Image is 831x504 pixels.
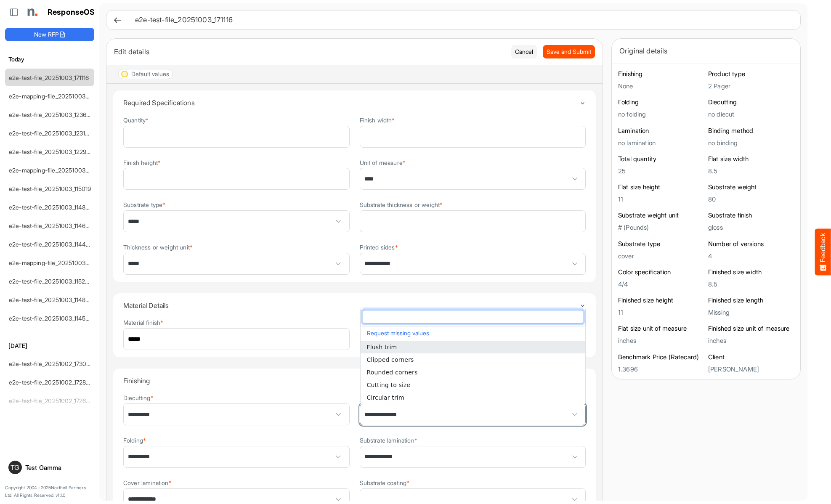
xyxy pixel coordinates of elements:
[360,117,395,123] label: Finish width
[360,244,398,250] label: Printed sides
[9,278,93,285] a: e2e-test-file_20251003_115234
[9,130,93,137] a: e2e-test-file_20251003_123146
[123,117,149,123] label: Quantity
[9,315,93,322] a: e2e-test-file_20251003_114502
[708,111,794,118] h5: no diecut
[618,224,704,231] h5: # (Pounds)
[708,296,794,305] h6: Finished size length
[9,74,89,81] a: e2e-test-file_20251003_171116
[708,240,794,248] h6: Number of versions
[708,309,794,316] h5: Missing
[9,93,107,100] a: e2e-mapping-file_20251003_124057
[123,369,586,393] summary: Toggle content
[9,241,93,248] a: e2e-test-file_20251003_114427
[708,252,794,260] h5: 4
[618,167,704,175] h5: 25
[708,139,794,146] h5: no binding
[9,148,94,155] a: e2e-test-file_20251003_122949
[618,281,704,288] h5: 4/4
[708,183,794,191] h6: Substrate weight
[618,324,704,333] h6: Flat size unit of measure
[23,4,40,21] img: Northell
[708,98,794,106] h6: Diecutting
[708,337,794,344] h5: inches
[9,360,93,367] a: e2e-test-file_20251002_173041
[11,464,19,471] span: TG
[618,111,704,118] h5: no folding
[618,252,704,260] h5: cover
[123,202,165,208] label: Substrate type
[9,185,91,192] a: e2e-test-file_20251003_115019
[123,90,586,115] summary: Toggle content
[5,484,94,499] p: Copyright 2004 - 2025 Northell Partners Ltd. All Rights Reserved. v 1.1.0
[708,155,794,163] h6: Flat size width
[708,224,794,231] h5: gloss
[618,127,704,135] h6: Lamination
[547,47,591,56] span: Save and Submit
[618,268,704,276] h6: Color specification
[618,337,704,344] h5: inches
[123,244,193,250] label: Thickness or weight unit
[360,395,388,401] label: Trimming
[367,356,414,363] span: Clipped corners
[360,437,417,443] label: Substrate lamination
[618,296,704,305] h6: Finished size height
[5,341,94,350] h6: [DATE]
[815,229,831,276] button: Feedback
[114,46,505,58] div: Edit details
[361,341,585,404] ul: popup
[123,319,164,326] label: Material finish
[9,259,107,266] a: e2e-mapping-file_20251003_105358
[708,127,794,135] h6: Binding method
[367,394,404,401] span: Circular trim
[365,328,581,339] button: Request missing values
[9,379,93,386] a: e2e-test-file_20251002_172858
[123,99,579,106] h4: Required Specifications
[618,82,704,90] h5: None
[9,204,93,211] a: e2e-test-file_20251003_114842
[708,281,794,288] h5: 8.5
[618,353,704,361] h6: Benchmark Price (Ratecard)
[48,8,95,17] h1: ResponseOS
[5,28,94,41] button: New RFP
[25,464,91,471] div: Test Gamma
[618,366,704,373] h5: 1.3696
[708,70,794,78] h6: Product type
[367,344,397,350] span: Flush trim
[367,369,418,376] span: Rounded corners
[708,196,794,203] h5: 80
[9,222,93,229] a: e2e-test-file_20251003_114625
[5,55,94,64] h6: Today
[618,139,704,146] h5: no lamination
[708,211,794,220] h6: Substrate finish
[708,82,794,90] h5: 2 Pager
[123,437,146,443] label: Folding
[618,183,704,191] h6: Flat size height
[708,353,794,361] h6: Client
[135,16,787,24] h6: e2e-test-file_20251003_171116
[708,167,794,175] h5: 8.5
[9,111,94,118] a: e2e-test-file_20251003_123640
[123,480,172,486] label: Cover lamination
[123,293,586,318] summary: Toggle content
[618,240,704,248] h6: Substrate type
[360,159,406,166] label: Unit of measure
[511,45,537,58] button: Cancel
[708,366,794,373] h5: [PERSON_NAME]
[9,167,105,174] a: e2e-mapping-file_20251003_115256
[618,98,704,106] h6: Folding
[543,45,595,58] button: Save and Submit Progress
[360,202,443,208] label: Substrate thickness or weight
[123,377,579,385] h4: Finishing
[618,196,704,203] h5: 11
[708,324,794,333] h6: Finished size unit of measure
[619,45,793,57] div: Original details
[9,296,93,303] a: e2e-test-file_20251003_114835
[360,480,410,486] label: Substrate coating
[618,309,704,316] h5: 11
[618,155,704,163] h6: Total quantity
[618,211,704,220] h6: Substrate weight unit
[123,395,154,401] label: Diecutting
[360,308,586,404] div: dropdownlist
[123,302,579,309] h4: Material Details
